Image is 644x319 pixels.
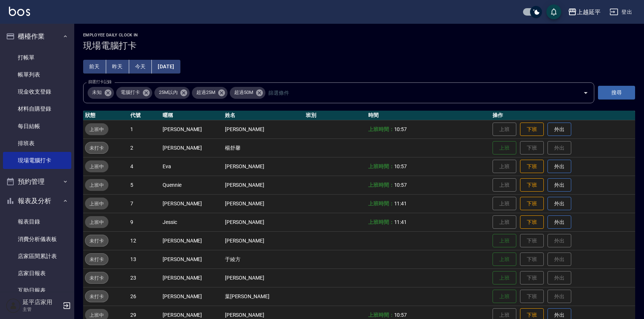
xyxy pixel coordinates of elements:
b: 上班時間： [368,182,394,188]
td: 1 [128,120,161,139]
button: 下班 [520,160,544,173]
button: 報表及分析 [3,191,71,211]
button: 外出 [547,178,571,192]
div: 上越延平 [577,7,601,17]
span: 未打卡 [85,274,108,282]
span: 電腦打卡 [116,89,144,96]
td: [PERSON_NAME] [223,268,304,287]
td: 26 [128,287,161,306]
b: 上班時間： [368,163,394,169]
th: 暱稱 [161,111,223,120]
button: 外出 [547,123,571,136]
td: 12 [128,231,161,250]
td: 9 [128,213,161,231]
th: 操作 [491,111,635,120]
td: [PERSON_NAME] [223,120,304,139]
td: 4 [128,157,161,176]
b: 上班時間： [368,126,394,132]
span: 10:57 [394,182,407,188]
td: [PERSON_NAME] [161,268,223,287]
td: 13 [128,250,161,268]
button: 上越延平 [565,4,604,20]
td: [PERSON_NAME] [223,194,304,213]
a: 排班表 [3,135,71,152]
span: 上班中 [85,163,108,170]
td: 23 [128,268,161,287]
b: 上班時間： [368,312,394,318]
td: [PERSON_NAME] [161,250,223,268]
td: Eva [161,157,223,176]
span: 10:57 [394,163,407,169]
button: 外出 [547,160,571,173]
span: 未打卡 [85,144,108,152]
th: 代號 [128,111,161,120]
input: 篩選條件 [267,86,570,99]
span: 未知 [88,89,106,96]
button: 登出 [607,5,635,19]
b: 上班時間： [368,201,394,206]
a: 每日結帳 [3,118,71,135]
div: 超過50M [230,87,265,99]
a: 現金收支登錄 [3,83,71,100]
label: 篩選打卡記錄 [88,79,112,85]
p: 主管 [23,306,61,313]
button: 下班 [520,178,544,192]
button: 下班 [520,123,544,136]
button: 下班 [520,215,544,229]
td: 2 [128,139,161,157]
button: 上班 [493,253,516,266]
span: 超過25M [192,89,220,96]
span: 未打卡 [85,237,108,245]
td: [PERSON_NAME] [161,194,223,213]
th: 班別 [304,111,366,120]
th: 時間 [366,111,491,120]
span: 11:41 [394,219,407,225]
a: 消費分析儀表板 [3,231,71,248]
span: 11:41 [394,201,407,206]
button: 櫃檯作業 [3,27,71,46]
h5: 延平店家用 [23,299,61,306]
td: [PERSON_NAME] [161,231,223,250]
span: 超過50M [230,89,258,96]
span: 10:57 [394,126,407,132]
span: 10:57 [394,312,407,318]
a: 現場電腦打卡 [3,152,71,169]
button: 上班 [493,290,516,303]
button: 搜尋 [598,86,635,100]
td: Jessic [161,213,223,231]
button: 上班 [493,141,516,155]
a: 報表目錄 [3,213,71,230]
td: [PERSON_NAME] [223,231,304,250]
div: 25M以內 [154,87,190,99]
img: Person [6,298,21,313]
td: Quennie [161,176,223,194]
a: 打帳單 [3,49,71,66]
td: 7 [128,194,161,213]
span: 25M以內 [154,89,182,96]
b: 上班時間： [368,219,394,225]
button: Open [580,87,592,99]
a: 店家日報表 [3,265,71,282]
div: 未知 [88,87,114,99]
a: 材料自購登錄 [3,100,71,117]
button: save [546,4,561,19]
span: 上班中 [85,311,108,319]
span: 未打卡 [85,255,108,263]
button: [DATE] [152,60,180,74]
td: [PERSON_NAME] [223,176,304,194]
button: 下班 [520,197,544,211]
img: Logo [9,7,30,16]
span: 上班中 [85,181,108,189]
td: [PERSON_NAME] [161,287,223,306]
td: [PERSON_NAME] [161,139,223,157]
h2: Employee Daily Clock In [83,33,635,38]
td: [PERSON_NAME] [223,157,304,176]
button: 外出 [547,215,571,229]
button: 上班 [493,271,516,285]
button: 上班 [493,234,516,248]
th: 姓名 [223,111,304,120]
button: 前天 [83,60,106,74]
button: 今天 [129,60,152,74]
td: [PERSON_NAME] [223,213,304,231]
td: 葉[PERSON_NAME] [223,287,304,306]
